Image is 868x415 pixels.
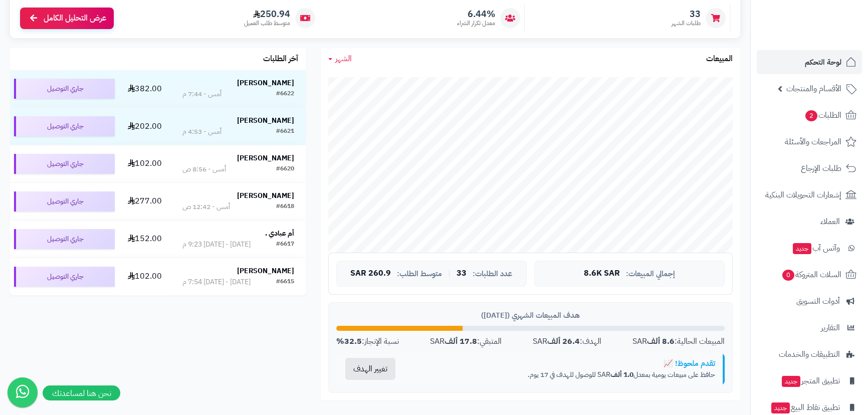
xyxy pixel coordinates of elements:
[584,269,620,278] span: 8.6K SAR
[430,336,502,347] div: المتبقي: SAR
[632,336,725,347] div: المبيعات الحالية: SAR
[119,108,171,145] td: 202.00
[706,55,733,64] h3: المبيعات
[182,164,226,174] div: أمس - 8:56 ص
[276,202,294,212] div: #6618
[276,164,294,174] div: #6620
[448,270,451,277] span: |
[445,335,477,347] strong: 17.8 ألف
[765,188,841,202] span: إشعارات التحويلات البنكية
[244,9,290,20] span: 250.94
[237,78,294,88] strong: [PERSON_NAME]
[757,50,862,74] a: لوحة التحكم
[610,369,633,380] strong: 1.0 ألف
[771,402,790,413] span: جديد
[328,53,352,65] a: الشهر
[345,358,395,380] button: تغيير الهدف
[770,400,840,414] span: تطبيق نقاط البيع
[335,53,352,65] span: الشهر
[276,89,294,99] div: #6622
[805,55,841,69] span: لوحة التحكم
[804,108,841,122] span: الطلبات
[782,270,794,281] span: 0
[801,161,841,175] span: طلبات الإرجاع
[182,127,222,137] div: أمس - 4:53 م
[336,335,362,347] strong: 32.5%
[265,228,294,239] strong: أم عبادي .
[14,191,115,212] div: جاري التوصيل
[336,336,399,347] div: نسبة الإنجاز:
[457,19,495,28] span: معدل تكرار الشراء
[119,183,171,220] td: 277.00
[119,258,171,295] td: 102.00
[14,229,115,249] div: جاري التوصيل
[119,221,171,258] td: 152.00
[412,358,715,369] div: تقدم ملحوظ! 📈
[757,183,862,207] a: إشعارات التحويلات البنكية
[20,8,114,29] a: عرض التحليل الكامل
[781,268,841,282] span: السلات المتروكة
[820,215,840,229] span: العملاء
[350,269,391,278] span: 260.9 SAR
[757,342,862,366] a: التطبيقات والخدمات
[626,270,675,278] span: إجمالي المبيعات:
[757,210,862,234] a: العملاء
[276,127,294,137] div: #6621
[782,376,800,387] span: جديد
[779,347,840,361] span: التطبيقات والخدمات
[244,19,290,28] span: متوسط طلب العميل
[786,82,841,96] span: الأقسام والمنتجات
[263,55,298,64] h3: آخر الطلبات
[237,153,294,163] strong: [PERSON_NAME]
[276,277,294,287] div: #6615
[14,267,115,287] div: جاري التوصيل
[457,269,467,278] span: 33
[533,336,601,347] div: الهدف: SAR
[672,9,701,20] span: 33
[757,130,862,154] a: المراجعات والأسئلة
[14,79,115,99] div: جاري التوصيل
[14,116,115,136] div: جاري التوصيل
[182,240,251,250] div: [DATE] - [DATE] 9:23 م
[457,9,495,20] span: 6.44%
[793,243,811,254] span: جديد
[757,369,862,393] a: تطبيق المتجرجديد
[182,202,230,212] div: أمس - 12:42 ص
[647,335,675,347] strong: 8.6 ألف
[237,190,294,201] strong: [PERSON_NAME]
[182,277,251,287] div: [DATE] - [DATE] 7:54 م
[672,19,701,28] span: طلبات الشهر
[276,240,294,250] div: #6617
[237,115,294,126] strong: [PERSON_NAME]
[757,316,862,340] a: التقارير
[119,145,171,182] td: 102.00
[397,270,442,278] span: متوسط الطلب:
[182,89,222,99] div: أمس - 7:44 م
[412,370,715,380] p: حافظ على مبيعات يومية بمعدل SAR للوصول للهدف في 17 يوم.
[757,289,862,313] a: أدوات التسويق
[44,13,106,24] span: عرض التحليل الكامل
[237,266,294,276] strong: [PERSON_NAME]
[821,321,840,335] span: التقارير
[785,135,841,149] span: المراجعات والأسئلة
[757,263,862,287] a: السلات المتروكة0
[757,103,862,127] a: الطلبات2
[336,310,725,321] div: هدف المبيعات الشهري ([DATE])
[119,70,171,107] td: 382.00
[473,270,512,278] span: عدد الطلبات:
[781,374,840,388] span: تطبيق المتجر
[796,294,840,308] span: أدوات التسويق
[805,110,817,121] span: 2
[757,156,862,180] a: طلبات الإرجاع
[757,236,862,260] a: وآتس آبجديد
[792,241,840,255] span: وآتس آب
[547,335,580,347] strong: 26.4 ألف
[14,154,115,174] div: جاري التوصيل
